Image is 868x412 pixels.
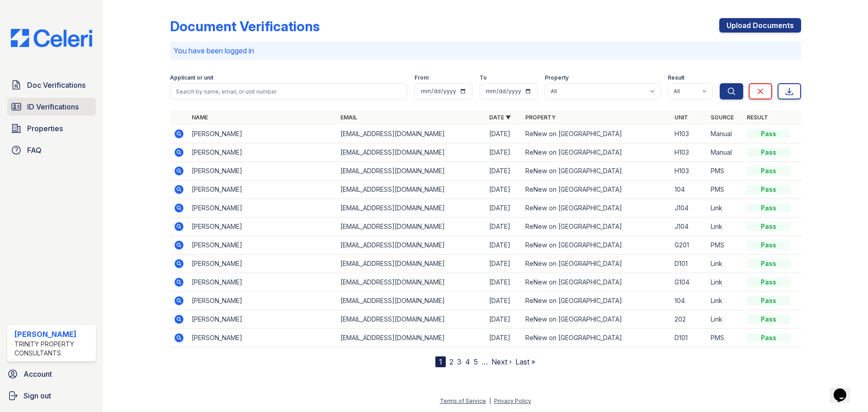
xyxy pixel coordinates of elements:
[449,357,453,366] a: 2
[671,180,707,199] td: 104
[747,204,790,213] div: Pass
[489,398,491,404] div: |
[486,143,522,162] td: [DATE]
[192,114,208,121] a: Name
[188,255,337,273] td: [PERSON_NAME]
[707,180,743,199] td: PMS
[337,236,486,255] td: [EMAIL_ADDRESS][DOMAIN_NAME]
[747,185,790,194] div: Pass
[7,119,96,137] a: Properties
[747,166,790,175] div: Pass
[486,329,522,347] td: [DATE]
[435,356,446,367] div: 1
[707,255,743,273] td: Link
[337,218,486,236] td: [EMAIL_ADDRESS][DOMAIN_NAME]
[4,365,99,383] a: Account
[337,273,486,292] td: [EMAIL_ADDRESS][DOMAIN_NAME]
[707,218,743,236] td: Link
[340,114,357,121] a: Email
[188,180,337,199] td: [PERSON_NAME]
[14,340,92,358] div: Trinity Property Consultants
[522,273,670,292] td: ReNew on [GEOGRAPHIC_DATA]
[27,80,85,90] span: Doc Verifications
[27,145,42,156] span: FAQ
[481,356,488,367] span: …
[480,74,487,81] label: To
[188,199,337,218] td: [PERSON_NAME]
[337,329,486,347] td: [EMAIL_ADDRESS][DOMAIN_NAME]
[170,74,213,81] label: Applicant or unit
[671,125,707,143] td: H103
[188,125,337,143] td: [PERSON_NAME]
[522,310,670,329] td: ReNew on [GEOGRAPHIC_DATA]
[522,199,670,218] td: ReNew on [GEOGRAPHIC_DATA]
[337,180,486,199] td: [EMAIL_ADDRESS][DOMAIN_NAME]
[522,218,670,236] td: ReNew on [GEOGRAPHIC_DATA]
[188,329,337,347] td: [PERSON_NAME]
[747,114,768,121] a: Result
[522,292,670,310] td: ReNew on [GEOGRAPHIC_DATA]
[188,273,337,292] td: [PERSON_NAME]
[337,125,486,143] td: [EMAIL_ADDRESS][DOMAIN_NAME]
[27,123,63,134] span: Properties
[719,18,801,33] a: Upload Documents
[747,129,790,138] div: Pass
[486,180,522,199] td: [DATE]
[671,143,707,162] td: H103
[337,310,486,329] td: [EMAIL_ADDRESS][DOMAIN_NAME]
[675,114,688,121] a: Unit
[707,273,743,292] td: Link
[486,125,522,143] td: [DATE]
[4,29,99,47] img: CE_Logo_Blue-a8612792a0a2168367f1c8372b55b34899dd931a85d93a1a3d3e32e68fde9ad4.png
[7,141,96,159] a: FAQ
[188,292,337,310] td: [PERSON_NAME]
[671,199,707,218] td: J104
[486,292,522,310] td: [DATE]
[7,76,96,94] a: Doc Verifications
[188,218,337,236] td: [PERSON_NAME]
[747,296,790,305] div: Pass
[747,148,790,157] div: Pass
[522,162,670,180] td: ReNew on [GEOGRAPHIC_DATA]
[188,310,337,329] td: [PERSON_NAME]
[415,74,429,81] label: From
[545,74,569,81] label: Property
[671,292,707,310] td: 104
[747,333,790,342] div: Pass
[486,273,522,292] td: [DATE]
[486,236,522,255] td: [DATE]
[337,199,486,218] td: [EMAIL_ADDRESS][DOMAIN_NAME]
[711,114,734,121] a: Source
[671,273,707,292] td: G104
[747,241,790,250] div: Pass
[486,218,522,236] td: [DATE]
[4,387,99,405] a: Sign out
[671,218,707,236] td: J104
[522,255,670,273] td: ReNew on [GEOGRAPHIC_DATA]
[707,199,743,218] td: Link
[440,398,486,404] a: Terms of Service
[747,315,790,324] div: Pass
[337,143,486,162] td: [EMAIL_ADDRESS][DOMAIN_NAME]
[525,114,556,121] a: Property
[457,357,462,366] a: 3
[486,199,522,218] td: [DATE]
[170,18,320,34] div: Document Verifications
[522,329,670,347] td: ReNew on [GEOGRAPHIC_DATA]
[486,162,522,180] td: [DATE]
[522,236,670,255] td: ReNew on [GEOGRAPHIC_DATA]
[486,310,522,329] td: [DATE]
[671,310,707,329] td: 202
[707,329,743,347] td: PMS
[830,376,859,403] iframe: chat widget
[337,292,486,310] td: [EMAIL_ADDRESS][DOMAIN_NAME]
[747,278,790,287] div: Pass
[671,162,707,180] td: H103
[671,255,707,273] td: D101
[707,125,743,143] td: Manual
[24,369,52,379] span: Account
[707,143,743,162] td: Manual
[27,101,79,112] span: ID Verifications
[747,259,790,268] div: Pass
[491,357,512,366] a: Next ›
